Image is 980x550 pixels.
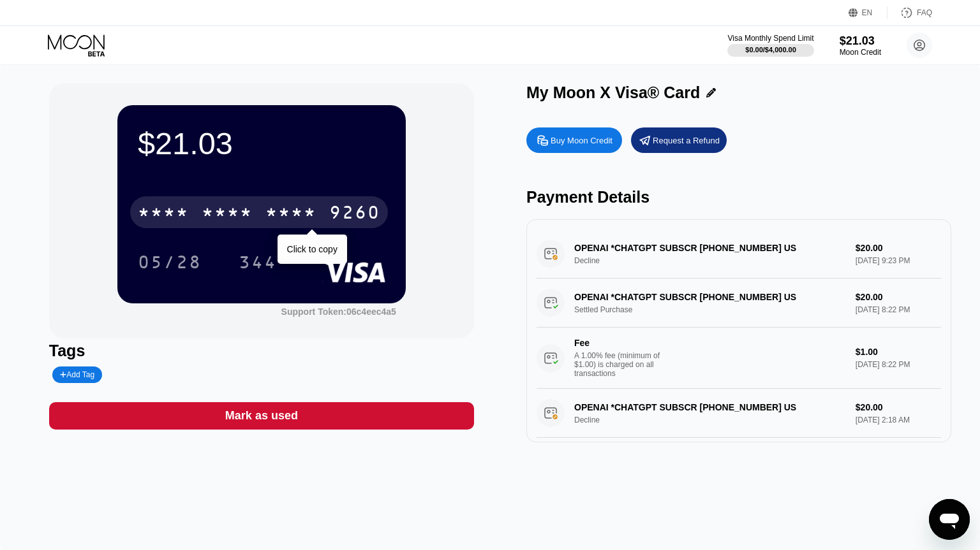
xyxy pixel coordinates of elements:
[128,246,211,278] div: 05/28
[856,360,941,369] div: [DATE] 8:22 PM
[727,34,813,57] div: Visa Monthly Spend Limit$0.00/$4,000.00
[526,127,622,153] div: Buy Moon Credit
[138,254,202,274] div: 05/28
[862,8,873,17] div: EN
[653,135,720,146] div: Request a Refund
[138,126,385,161] div: $21.03
[887,6,932,19] div: FAQ
[551,135,612,146] div: Buy Moon Credit
[329,204,380,224] div: 9260
[840,34,881,57] div: $21.03Moon Credit
[281,307,396,317] div: Support Token:06c4eec4a5
[929,499,970,540] iframe: Button to launch messaging window
[840,34,881,48] div: $21.03
[60,370,94,379] div: Add Tag
[526,188,951,206] div: Payment Details
[49,342,474,360] div: Tags
[849,6,887,19] div: EN
[727,34,813,43] div: Visa Monthly Spend Limit
[745,46,796,54] div: $0.00 / $4,000.00
[574,338,664,348] div: Fee
[856,347,941,357] div: $1.00
[287,244,338,254] div: Click to copy
[229,246,286,278] div: 344
[281,307,396,317] div: Support Token: 06c4eec4a5
[526,83,700,102] div: My Moon X Visa® Card
[225,409,298,423] div: Mark as used
[239,254,277,274] div: 344
[49,402,474,430] div: Mark as used
[537,328,941,389] div: FeeA 1.00% fee (minimum of $1.00) is charged on all transactions$1.00[DATE] 8:22 PM
[631,127,727,153] div: Request a Refund
[917,8,932,17] div: FAQ
[52,366,102,383] div: Add Tag
[574,351,670,378] div: A 1.00% fee (minimum of $1.00) is charged on all transactions
[840,48,881,57] div: Moon Credit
